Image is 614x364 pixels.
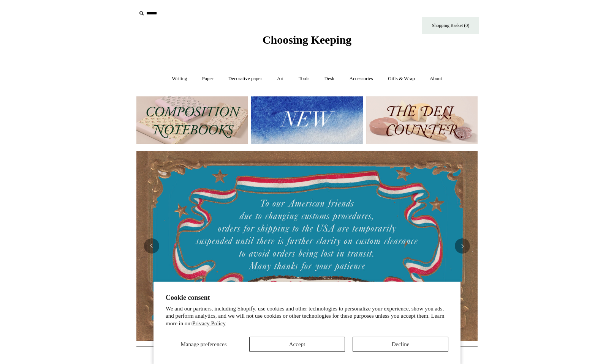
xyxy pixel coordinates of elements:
[166,294,448,302] h2: Cookie consent
[136,96,248,144] img: 202302 Composition ledgers.jpg__PID:69722ee6-fa44-49dd-a067-31375e5d54ec
[381,69,422,89] a: Gifts & Wrap
[263,39,351,45] a: Choosing Keeping
[166,305,448,328] p: We and our partners, including Shopify, use cookies and other technologies to personalize your ex...
[318,69,342,89] a: Desk
[144,238,159,254] button: Previous
[270,69,290,89] a: Art
[166,337,242,352] button: Manage preferences
[263,33,351,46] span: Choosing Keeping
[136,151,478,341] img: USA PSA .jpg__PID:33428022-6587-48b7-8b57-d7eefc91f15a
[165,69,194,89] a: Writing
[455,238,470,254] button: Next
[343,69,380,89] a: Accessories
[423,69,449,89] a: About
[249,337,345,352] button: Accept
[353,337,448,352] button: Decline
[195,69,220,89] a: Paper
[180,341,226,347] span: Manage preferences
[251,96,362,144] img: New.jpg__PID:f73bdf93-380a-4a35-bcfe-7823039498e1
[222,69,269,89] a: Decorative paper
[192,320,226,326] a: Privacy Policy
[292,69,316,89] a: Tools
[366,96,478,144] img: The Deli Counter
[422,17,479,34] a: Shopping Basket (0)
